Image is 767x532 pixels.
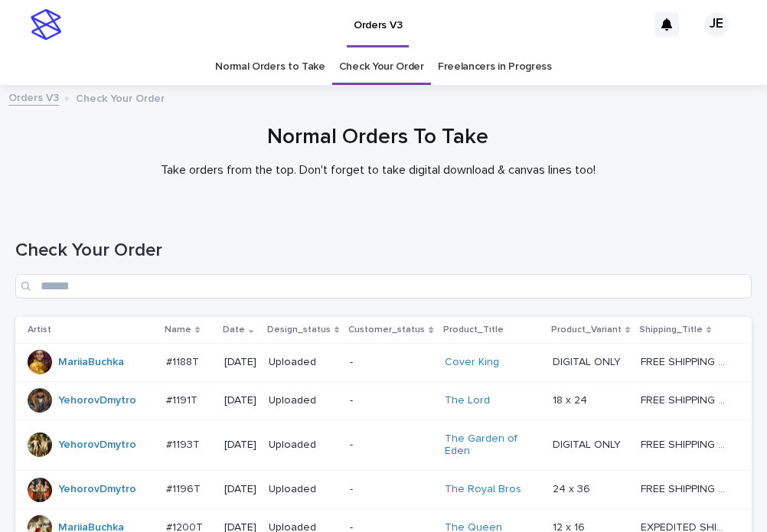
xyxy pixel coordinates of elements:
p: 18 x 24 [553,391,590,407]
a: Normal Orders to Take [215,49,325,85]
p: Date [223,321,245,338]
p: Name [165,321,191,338]
p: - [350,439,432,452]
p: DIGITAL ONLY [553,436,624,452]
p: Check Your Order [76,89,165,106]
p: [DATE] [224,394,256,407]
tr: YehorovDmytro #1193T#1193T [DATE]Uploaded-The Garden of Eden DIGITAL ONLYDIGITAL ONLY FREE SHIPPI... [15,419,752,471]
a: The Garden of Eden [445,432,540,459]
p: Uploaded [269,439,338,452]
p: FREE SHIPPING - preview in 1-2 business days, after your approval delivery will take 5-10 b.d. [641,480,730,496]
tr: YehorovDmytro #1196T#1196T [DATE]Uploaded-The Royal Bros 24 x 3624 x 36 FREE SHIPPING - preview i... [15,471,752,509]
p: 24 x 36 [553,480,593,496]
a: Freelancers in Progress [438,49,552,85]
p: Uploaded [269,356,338,369]
a: Check Your Order [339,49,424,85]
a: The Lord [445,394,490,407]
a: The Royal Bros [445,483,521,496]
p: #1196T [166,480,204,496]
h1: Normal Orders To Take [15,125,740,151]
a: MariiaBuchka [58,356,124,369]
div: JE [704,12,729,37]
p: [DATE] [224,356,256,369]
a: YehorovDmytro [58,483,136,496]
img: stacker-logo-s-only.png [31,9,61,40]
tr: MariiaBuchka #1188T#1188T [DATE]Uploaded-Cover King DIGITAL ONLYDIGITAL ONLY FREE SHIPPING - prev... [15,343,752,381]
p: Customer_status [348,321,425,338]
p: Uploaded [269,394,338,407]
p: [DATE] [224,483,256,496]
tr: YehorovDmytro #1191T#1191T [DATE]Uploaded-The Lord 18 x 2418 x 24 FREE SHIPPING - preview in 1-2 ... [15,381,752,419]
h1: Check Your Order [15,240,752,262]
p: FREE SHIPPING - preview in 1-2 business days, after your approval delivery will take 5-10 b.d. [641,391,730,407]
p: #1188T [166,353,202,369]
p: Artist [28,321,51,338]
p: [DATE] [224,439,256,452]
a: Orders V3 [8,88,59,106]
p: #1191T [166,391,201,407]
p: Uploaded [269,483,338,496]
p: - [350,356,432,369]
p: - [350,483,432,496]
p: FREE SHIPPING - preview in 1-2 business days, after your approval delivery will take 5-10 b.d. [641,353,730,369]
p: Design_status [267,321,331,338]
a: YehorovDmytro [58,439,136,452]
input: Search [15,274,752,299]
p: Product_Title [443,321,504,338]
a: Cover King [445,356,499,369]
p: Take orders from the top. Don't forget to take digital download & canvas lines too! [72,163,684,178]
p: Shipping_Title [639,321,703,338]
p: #1193T [166,436,203,452]
a: YehorovDmytro [58,394,136,407]
p: - [350,394,432,407]
p: DIGITAL ONLY [553,353,624,369]
p: Product_Variant [551,321,622,338]
p: FREE SHIPPING - preview in 1-2 business days, after your approval delivery will take 5-10 b.d. [641,436,730,452]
